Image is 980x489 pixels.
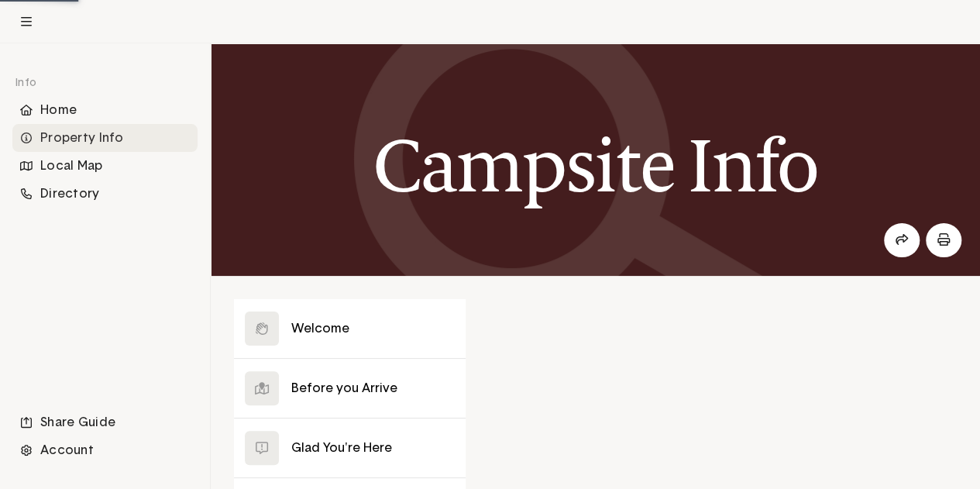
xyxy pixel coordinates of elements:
h1: Campsite Info [373,125,818,207]
li: Navigation item [12,180,198,208]
div: Local Map [12,152,198,180]
li: Navigation item [12,96,198,124]
li: Navigation item [12,408,198,436]
li: Navigation item [12,152,198,180]
div: Home [12,96,198,124]
li: Navigation item [12,124,198,152]
div: Property Info [12,124,198,152]
div: Directory [12,180,198,208]
li: Navigation item [12,436,198,464]
div: Account [12,436,198,464]
div: Share Guide [12,408,198,436]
